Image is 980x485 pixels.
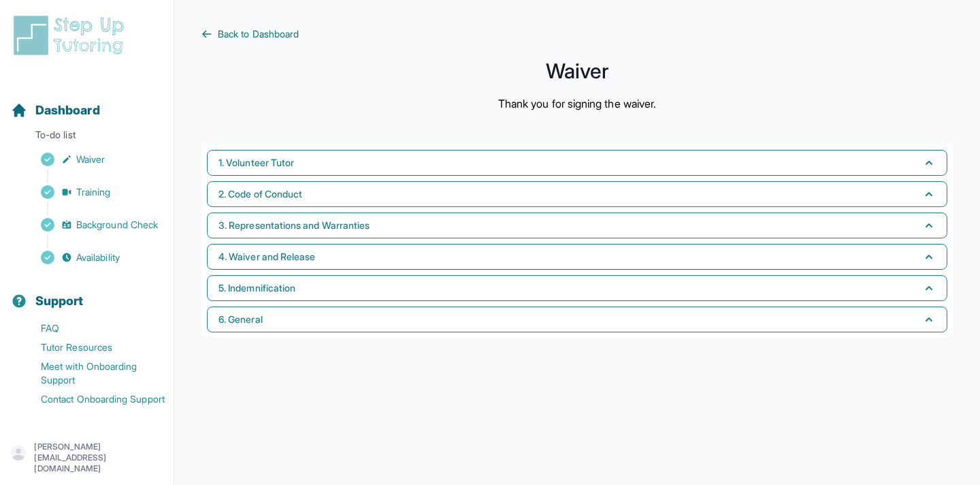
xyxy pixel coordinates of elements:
[11,390,174,409] a: Contact Onboarding Support
[35,292,84,311] span: Support
[207,150,947,176] button: 1. Volunteer Tutor
[218,281,295,295] span: 5. Indemnification
[5,128,168,147] p: To-do list
[76,218,158,232] span: Background Check
[201,63,953,79] h1: Waiver
[11,101,100,120] a: Dashboard
[11,441,163,474] button: [PERSON_NAME][EMAIL_ADDRESS][DOMAIN_NAME]
[76,185,111,199] span: Training
[207,213,947,238] button: 3. Representations and Warranties
[35,101,100,120] span: Dashboard
[11,150,174,169] a: Waiver
[11,14,132,57] img: logo
[11,183,174,202] a: Training
[11,319,174,338] a: FAQ
[34,441,163,474] p: [PERSON_NAME][EMAIL_ADDRESS][DOMAIN_NAME]
[76,153,105,166] span: Waiver
[218,219,370,232] span: 3. Representations and Warranties
[218,27,299,41] span: Back to Dashboard
[498,95,656,112] p: Thank you for signing the waiver.
[11,357,174,390] a: Meet with Onboarding Support
[218,250,315,264] span: 4. Waiver and Release
[5,270,168,316] button: Support
[218,187,302,201] span: 2. Code of Conduct
[207,244,947,270] button: 4. Waiver and Release
[207,307,947,332] button: 6. General
[76,251,120,264] span: Availability
[5,79,168,125] button: Dashboard
[11,215,174,234] a: Background Check
[218,156,294,170] span: 1. Volunteer Tutor
[11,248,174,267] a: Availability
[201,27,953,41] a: Back to Dashboard
[207,181,947,207] button: 2. Code of Conduct
[218,313,263,326] span: 6. General
[11,338,174,357] a: Tutor Resources
[207,275,947,301] button: 5. Indemnification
